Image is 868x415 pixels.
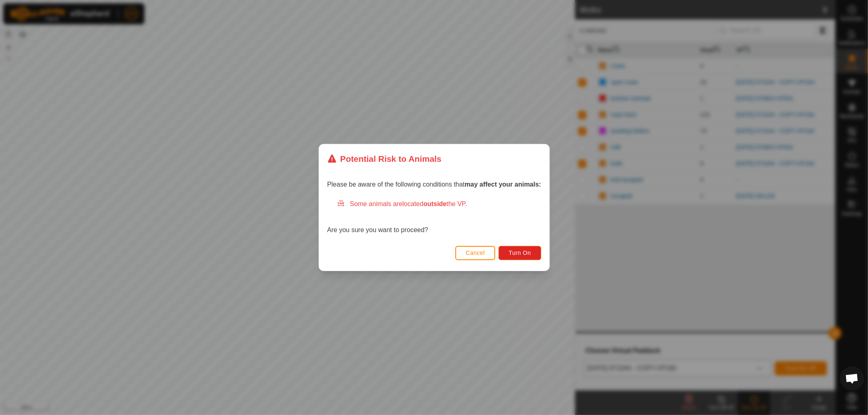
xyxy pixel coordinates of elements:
[498,246,541,260] button: Turn On
[327,181,541,188] span: Please be aware of the following conditions that
[466,250,485,256] span: Cancel
[337,199,541,209] div: Some animals are
[327,152,442,165] div: Potential Risk to Animals
[327,199,541,235] div: Are you sure you want to proceed?
[402,200,467,207] span: located the VP.
[423,200,446,207] strong: outside
[840,366,864,391] div: Open chat
[465,181,541,188] strong: may affect your animals:
[455,246,495,260] button: Cancel
[509,250,531,256] span: Turn On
